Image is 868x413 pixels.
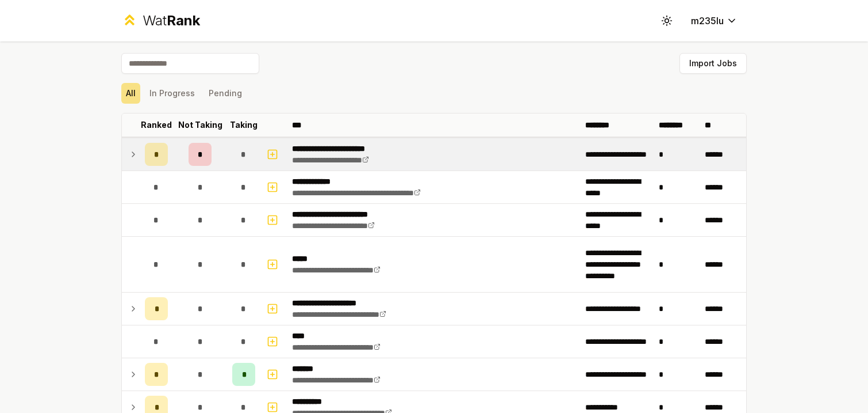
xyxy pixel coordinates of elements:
[679,53,747,74] button: Import Jobs
[691,14,724,28] span: m235lu
[230,119,258,131] p: Taking
[143,12,200,30] div: Wat
[141,119,172,131] p: Ranked
[167,12,200,29] span: Rank
[682,10,747,31] button: m235lu
[145,83,199,104] button: In Progress
[121,83,140,104] button: All
[121,12,200,30] a: WatRank
[204,83,247,104] button: Pending
[178,119,222,131] p: Not Taking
